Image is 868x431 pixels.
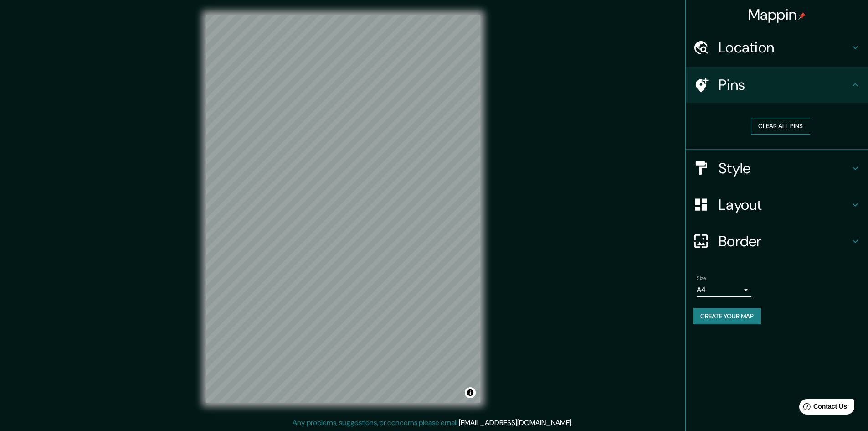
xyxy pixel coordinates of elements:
div: Border [686,223,868,260]
iframe: Help widget launcher [787,395,858,421]
div: A4 [697,282,751,297]
a: [EMAIL_ADDRESS][DOMAIN_NAME] [459,418,571,427]
button: Create your map [693,308,761,325]
div: Pins [686,67,868,103]
button: Clear all pins [751,118,810,135]
div: Layout [686,187,868,223]
button: Toggle attribution [465,387,476,398]
h4: Border [719,232,850,250]
h4: Pins [719,76,850,94]
div: . [574,417,576,428]
canvas: Map [206,15,480,403]
div: Location [686,29,868,66]
h4: Mappin [748,5,806,24]
p: Any problems, suggestions, or concerns please email . [293,417,573,428]
h4: Style [719,159,850,177]
h4: Location [719,38,850,57]
div: . [573,417,574,428]
h4: Layout [719,196,850,214]
label: Size [697,274,706,282]
img: pin-icon.png [798,12,806,20]
div: Style [686,150,868,187]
